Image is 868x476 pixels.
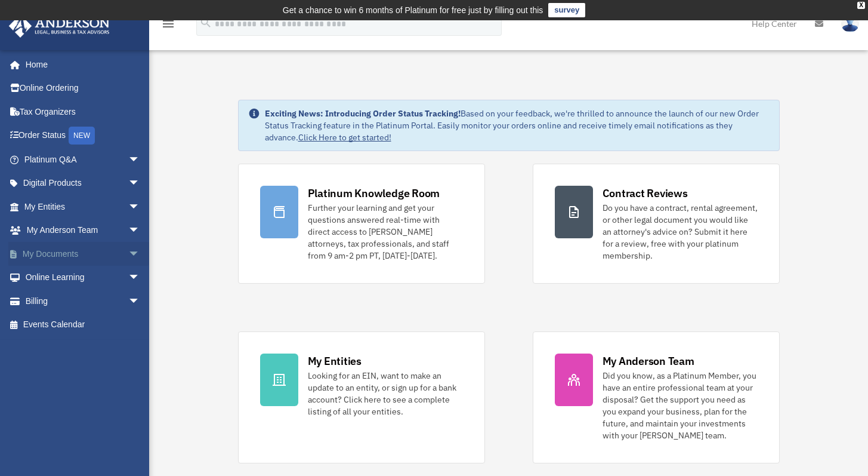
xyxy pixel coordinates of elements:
[603,202,758,262] div: Do you have a contract, rental agreement, or other legal document you would like an attorney's ad...
[8,195,158,219] a: My Entitiesarrow_drop_down
[603,186,688,201] div: Contract Reviews
[238,164,485,284] a: Platinum Knowledge Room Further your learning and get your questions answered real-time with dire...
[308,370,463,417] div: Looking for an EIN, want to make an update to an entity, or sign up for a bank account? Click her...
[8,148,158,171] a: Platinum Q&Aarrow_drop_down
[128,148,152,172] span: arrow_drop_down
[8,242,158,266] a: My Documentsarrow_drop_down
[8,289,158,313] a: Billingarrow_drop_down
[308,202,463,262] div: Further your learning and get your questions answered real-time with direct access to [PERSON_NAM...
[603,354,694,368] div: My Anderson Team
[8,53,152,76] a: Home
[8,219,158,242] a: My Anderson Teamarrow_drop_down
[8,266,158,290] a: Online Learningarrow_drop_down
[128,266,152,290] span: arrow_drop_down
[265,108,461,119] strong: Exciting News: Introducing Order Status Tracking!
[69,127,95,145] div: NEW
[548,3,585,17] a: survey
[298,132,391,143] a: Click Here to get started!
[8,313,158,337] a: Events Calendar
[161,17,175,31] i: menu
[8,100,158,124] a: Tax Organizers
[128,219,152,243] span: arrow_drop_down
[308,186,440,201] div: Platinum Knowledge Room
[199,16,212,29] i: search
[8,76,158,100] a: Online Ordering
[841,15,859,32] img: User Pic
[8,171,158,195] a: Digital Productsarrow_drop_down
[5,14,113,38] img: Anderson Advisors Platinum Portal
[8,124,158,148] a: Order StatusNEW
[128,289,152,314] span: arrow_drop_down
[857,2,865,9] div: close
[265,108,770,143] div: Based on your feedback, we're thrilled to announce the launch of our new Order Status Tracking fe...
[533,164,780,284] a: Contract Reviews Do you have a contract, rental agreement, or other legal document you would like...
[533,331,780,463] a: My Anderson Team Did you know, as a Platinum Member, you have an entire professional team at your...
[128,195,152,219] span: arrow_drop_down
[128,242,152,266] span: arrow_drop_down
[283,3,543,17] div: Get a chance to win 6 months of Platinum for free just by filling out this
[238,331,485,463] a: My Entities Looking for an EIN, want to make an update to an entity, or sign up for a bank accoun...
[161,21,175,31] a: menu
[603,370,758,441] div: Did you know, as a Platinum Member, you have an entire professional team at your disposal? Get th...
[308,354,362,368] div: My Entities
[128,171,152,196] span: arrow_drop_down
